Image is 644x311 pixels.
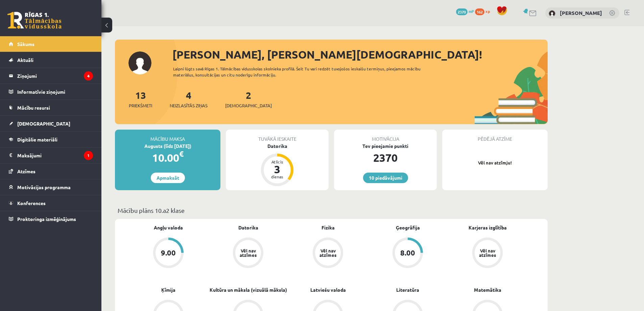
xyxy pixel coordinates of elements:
[239,248,258,257] div: Vēl nav atzīmes
[226,142,329,150] div: Datorika
[118,206,545,215] p: Mācību plāns 10.a2 klase
[448,238,527,269] a: Vēl nav atzīmes
[115,150,220,166] div: 10.00
[446,159,544,166] p: Vēl nav atzīmju!
[549,10,555,17] img: Enija Kristiāna Mezīte
[179,149,184,159] span: €
[17,136,57,142] span: Digitālie materiāli
[321,224,335,231] a: Fizika
[17,84,93,99] legend: Informatīvie ziņojumi
[442,130,548,142] div: Pēdējā atzīme
[9,68,93,84] a: Ziņojumi4
[154,224,183,231] a: Angļu valoda
[17,168,35,174] span: Atzīmes
[469,224,507,231] a: Karjeras izglītība
[226,142,329,187] a: Datorika Atlicis 3 dienas
[238,224,258,231] a: Datorika
[170,89,208,109] a: 4Neizlasītās ziņas
[128,238,208,269] a: 9.00
[129,102,152,109] span: Priekšmeti
[129,89,152,109] a: 13Priekšmeti
[363,173,408,183] a: 10 piedāvājumi
[84,71,93,81] i: 4
[469,8,474,14] span: mP
[9,116,93,131] a: [DEMOGRAPHIC_DATA]
[475,8,484,15] span: 162
[9,195,93,211] a: Konferences
[17,184,71,190] span: Motivācijas programma
[9,52,93,68] a: Aktuāli
[9,100,93,115] a: Mācību resursi
[225,102,272,109] span: [DEMOGRAPHIC_DATA]
[396,224,420,231] a: Ģeogrāfija
[9,163,93,179] a: Atzīmes
[84,151,93,160] i: 1
[310,286,346,293] a: Latviešu valoda
[267,160,287,164] div: Atlicis
[478,248,497,257] div: Vēl nav atzīmes
[267,175,287,179] div: dienas
[288,238,368,269] a: Vēl nav atzīmes
[560,9,602,16] a: [PERSON_NAME]
[208,238,288,269] a: Vēl nav atzīmes
[334,142,437,150] div: Tev pieejamie punkti
[9,179,93,195] a: Motivācijas programma
[474,286,501,293] a: Matemātika
[396,286,419,293] a: Literatūra
[9,84,93,99] a: Informatīvie ziņojumi
[115,142,220,150] div: Augusts (līdz [DATE])
[267,164,287,175] div: 3
[17,57,33,63] span: Aktuāli
[17,148,93,163] legend: Maksājumi
[226,130,329,142] div: Tuvākā ieskaite
[318,248,337,257] div: Vēl nav atzīmes
[17,120,70,127] span: [DEMOGRAPHIC_DATA]
[173,66,433,78] div: Laipni lūgts savā Rīgas 1. Tālmācības vidusskolas skolnieka profilā. Šeit Tu vari redzēt tuvojošo...
[456,8,468,15] span: 2370
[17,68,93,84] legend: Ziņojumi
[400,249,415,257] div: 8.00
[17,200,46,206] span: Konferences
[9,148,93,163] a: Maksājumi1
[115,130,220,142] div: Mācību maksa
[334,130,437,142] div: Motivācija
[456,8,474,14] a: 2370 mP
[172,46,548,63] div: [PERSON_NAME], [PERSON_NAME][DEMOGRAPHIC_DATA]!
[151,173,185,183] a: Apmaksāt
[9,36,93,52] a: Sākums
[225,89,272,109] a: 2[DEMOGRAPHIC_DATA]
[161,249,176,257] div: 9.00
[210,286,287,293] a: Kultūra un māksla (vizuālā māksla)
[161,286,175,293] a: Ķīmija
[9,132,93,147] a: Digitālie materiāli
[7,12,62,29] a: Rīgas 1. Tālmācības vidusskola
[17,41,34,47] span: Sākums
[17,216,76,222] span: Proktoringa izmēģinājums
[485,8,490,14] span: xp
[368,238,448,269] a: 8.00
[9,211,93,227] a: Proktoringa izmēģinājums
[334,150,437,166] div: 2370
[17,105,50,111] span: Mācību resursi
[170,102,208,109] span: Neizlasītās ziņas
[475,8,493,14] a: 162 xp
